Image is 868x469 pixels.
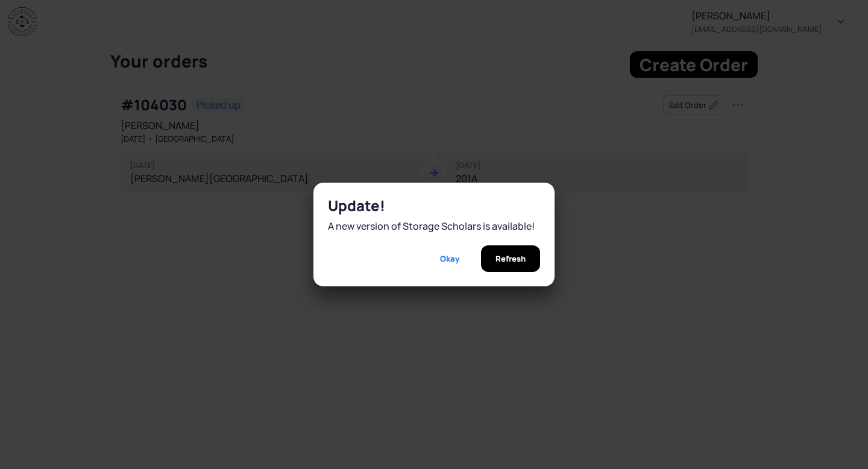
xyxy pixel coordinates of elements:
span: Refresh [495,245,526,272]
span: Okay [440,245,459,272]
div: A new version of Storage Scholars is available! [328,219,540,233]
button: Refresh [481,245,540,272]
button: Okay [426,245,474,272]
h2: Update! [328,197,540,214]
